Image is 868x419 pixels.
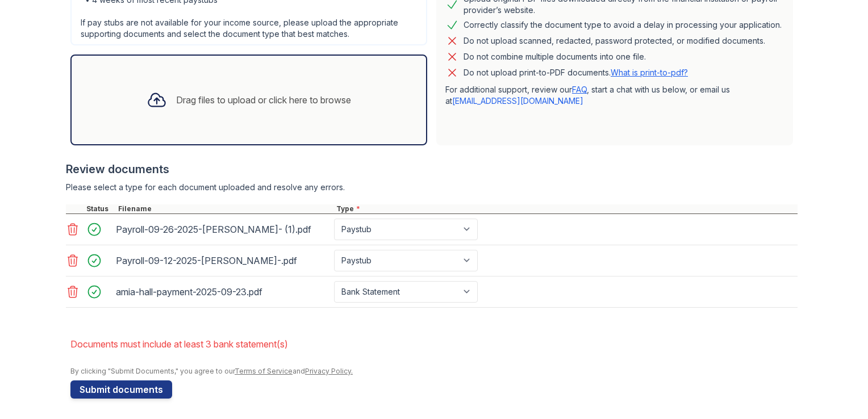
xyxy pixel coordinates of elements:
p: Do not upload print-to-PDF documents. [464,67,688,78]
div: Do not upload scanned, redacted, password protected, or modified documents. [464,34,765,48]
div: Drag files to upload or click here to browse [176,93,351,107]
div: Type [334,204,798,213]
div: Correctly classify the document type to avoid a delay in processing your application. [464,18,782,32]
div: amia-hall-payment-2025-09-23.pdf [116,283,329,301]
a: FAQ [572,85,587,94]
button: Submit documents [70,380,172,399]
div: Payroll-09-12-2025-[PERSON_NAME]-.pdf [116,252,329,270]
div: Filename [116,204,334,213]
div: Status [84,204,116,213]
div: Review documents [66,161,798,177]
a: [EMAIL_ADDRESS][DOMAIN_NAME] [452,96,583,106]
div: Payroll-09-26-2025-[PERSON_NAME]- (1).pdf [116,220,329,238]
p: For additional support, review our , start a chat with us below, or email us at [445,84,784,107]
a: Privacy Policy. [305,367,353,375]
a: What is print-to-pdf? [611,68,688,77]
div: Please select a type for each document uploaded and resolve any errors. [66,182,798,193]
li: Documents must include at least 3 bank statement(s) [70,333,798,355]
div: Do not combine multiple documents into one file. [464,50,646,64]
div: By clicking "Submit Documents," you agree to our and [70,367,798,376]
a: Terms of Service [235,367,293,375]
